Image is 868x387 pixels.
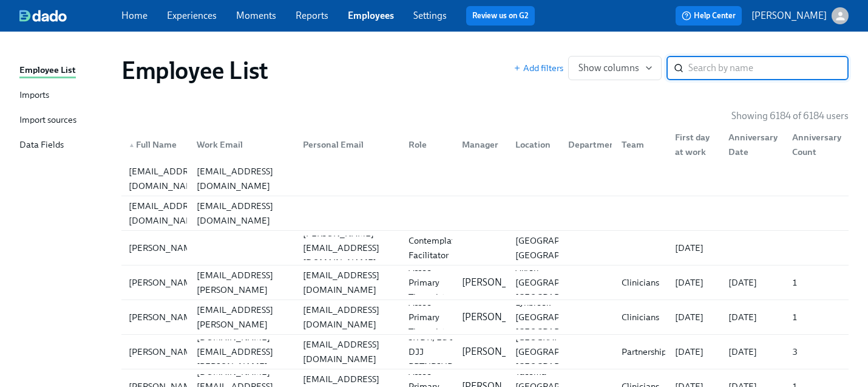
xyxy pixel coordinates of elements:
[787,344,846,359] div: 3
[568,56,662,80] button: Show columns
[719,132,782,157] div: Anniversary Date
[293,132,399,157] div: Personal Email
[787,130,846,159] div: Anniversary Count
[192,164,293,193] div: [EMAIL_ADDRESS][DOMAIN_NAME]
[121,196,849,230] div: [EMAIL_ADDRESS][DOMAIN_NAME][EMAIL_ADDRESS][DOMAIN_NAME]
[192,288,293,346] div: [PERSON_NAME][EMAIL_ADDRESS][PERSON_NAME][DOMAIN_NAME]
[462,276,537,289] p: [PERSON_NAME]
[782,132,846,157] div: Anniversary Count
[404,137,452,152] div: Role
[688,56,849,80] input: Search by name
[472,10,529,22] a: Review us on G2
[404,295,452,339] div: Assoc Primary Therapist
[466,6,535,26] button: Review us on G2
[510,233,612,262] div: [GEOGRAPHIC_DATA], [GEOGRAPHIC_DATA]
[563,137,623,152] div: Department
[617,344,675,359] div: Partnerships
[724,344,782,359] div: [DATE]
[19,88,49,103] div: Imports
[19,88,112,103] a: Imports
[19,138,112,153] a: Data Fields
[121,231,849,265] a: [PERSON_NAME][PERSON_NAME][EMAIL_ADDRESS][DOMAIN_NAME]Contemplative Facilitator[GEOGRAPHIC_DATA],...
[404,233,471,262] div: Contemplative Facilitator
[787,310,846,324] div: 1
[617,310,665,324] div: Clinicians
[124,310,205,324] div: [PERSON_NAME]
[514,62,563,74] button: Add filters
[724,130,782,159] div: Anniversary Date
[121,10,147,21] a: Home
[298,303,399,332] div: [EMAIL_ADDRESS][DOMAIN_NAME]
[404,330,462,374] div: SR DR, Ed & DJJ PRTNRSHPS
[558,132,612,157] div: Department
[510,137,559,152] div: Location
[296,10,328,21] a: Reports
[413,10,447,21] a: Settings
[457,137,506,152] div: Manager
[462,310,537,324] p: [PERSON_NAME]
[121,196,849,231] a: [EMAIL_ADDRESS][DOMAIN_NAME][EMAIL_ADDRESS][DOMAIN_NAME]
[452,132,506,157] div: Manager
[124,137,187,152] div: Full Name
[19,63,112,78] a: Employee List
[510,295,609,339] div: Lynbrook [GEOGRAPHIC_DATA] [GEOGRAPHIC_DATA]
[348,10,394,21] a: Employees
[19,113,76,128] div: Import sources
[787,275,846,290] div: 1
[670,241,719,255] div: [DATE]
[121,300,849,335] a: [PERSON_NAME][PERSON_NAME][EMAIL_ADDRESS][PERSON_NAME][DOMAIN_NAME][EMAIL_ADDRESS][DOMAIN_NAME]As...
[399,132,452,157] div: Role
[19,10,67,22] img: dado
[121,335,849,369] a: [PERSON_NAME][PERSON_NAME][DOMAIN_NAME][EMAIL_ADDRESS][PERSON_NAME][DOMAIN_NAME][EMAIL_ADDRESS][D...
[682,10,736,22] span: Help Center
[124,164,210,193] div: [EMAIL_ADDRESS][DOMAIN_NAME]
[19,138,64,153] div: Data Fields
[404,261,452,304] div: Assoc Primary Therapist
[121,231,849,265] div: [PERSON_NAME][PERSON_NAME][EMAIL_ADDRESS][DOMAIN_NAME]Contemplative Facilitator[GEOGRAPHIC_DATA],...
[192,199,293,228] div: [EMAIL_ADDRESS][DOMAIN_NAME]
[462,345,537,358] p: [PERSON_NAME]
[121,162,849,196] a: [EMAIL_ADDRESS][DOMAIN_NAME][EMAIL_ADDRESS][DOMAIN_NAME]
[676,6,742,26] button: Help Center
[751,9,827,22] p: [PERSON_NAME]
[612,132,665,157] div: Team
[510,261,609,304] div: Akron [GEOGRAPHIC_DATA] [GEOGRAPHIC_DATA]
[124,344,205,359] div: [PERSON_NAME]
[510,330,609,374] div: [GEOGRAPHIC_DATA] [GEOGRAPHIC_DATA] [GEOGRAPHIC_DATA]
[506,132,559,157] div: Location
[19,63,76,78] div: Employee List
[670,275,719,290] div: [DATE]
[187,132,293,157] div: Work Email
[298,137,399,152] div: Personal Email
[192,253,293,312] div: [PERSON_NAME][EMAIL_ADDRESS][PERSON_NAME][DOMAIN_NAME]
[192,137,293,152] div: Work Email
[124,241,205,255] div: [PERSON_NAME]
[670,130,719,159] div: First day at work
[751,7,849,24] button: [PERSON_NAME]
[124,199,210,228] div: [EMAIL_ADDRESS][DOMAIN_NAME]
[731,109,849,123] p: Showing 6184 of 6184 users
[167,10,217,21] a: Experiences
[19,10,121,22] a: dado
[236,10,276,21] a: Moments
[121,265,849,300] div: [PERSON_NAME][PERSON_NAME][EMAIL_ADDRESS][PERSON_NAME][DOMAIN_NAME][EMAIL_ADDRESS][DOMAIN_NAME]As...
[670,344,719,359] div: [DATE]
[298,226,399,270] div: [PERSON_NAME][EMAIL_ADDRESS][DOMAIN_NAME]
[121,265,849,300] a: [PERSON_NAME][PERSON_NAME][EMAIL_ADDRESS][PERSON_NAME][DOMAIN_NAME][EMAIL_ADDRESS][DOMAIN_NAME]As...
[617,137,665,152] div: Team
[121,56,268,85] h1: Employee List
[724,275,782,290] div: [DATE]
[19,113,112,128] a: Import sources
[298,337,399,366] div: [EMAIL_ADDRESS][DOMAIN_NAME]
[121,300,849,334] div: [PERSON_NAME][PERSON_NAME][EMAIL_ADDRESS][PERSON_NAME][DOMAIN_NAME][EMAIL_ADDRESS][DOMAIN_NAME]As...
[124,132,187,157] div: ▲Full Name
[129,142,135,148] span: ▲
[670,310,719,324] div: [DATE]
[578,62,651,74] span: Show columns
[724,310,782,324] div: [DATE]
[124,275,205,290] div: [PERSON_NAME]
[298,268,399,297] div: [EMAIL_ADDRESS][DOMAIN_NAME]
